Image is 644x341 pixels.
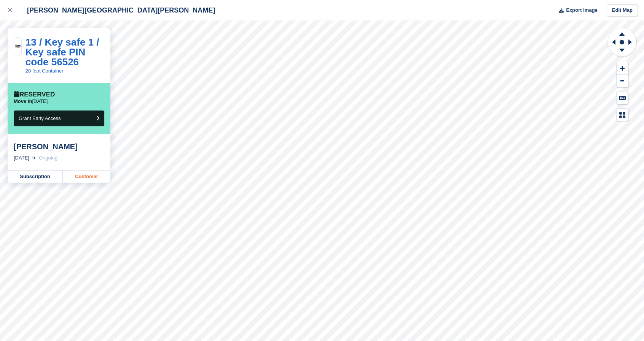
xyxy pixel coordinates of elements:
button: Zoom In [617,62,628,75]
div: [PERSON_NAME][GEOGRAPHIC_DATA][PERSON_NAME] [20,6,215,15]
div: Ongoing [39,154,57,162]
div: Reserved [14,91,55,98]
img: arrow-right-light-icn-cde0832a797a2874e46488d9cf13f60e5c3a73dbe684e267c42b8395dfbc2abf.svg [32,156,36,159]
button: Export Image [554,4,598,17]
p: [DATE] [14,98,48,104]
div: [DATE] [14,154,29,162]
button: Keyboard Shortcuts [617,92,628,104]
a: 13 / Key safe 1 / Key safe PIN code 56526 [26,36,99,68]
a: Customer [63,170,110,183]
button: Zoom Out [617,75,628,87]
button: Map Legend [617,109,628,121]
span: Grant Early Access [19,115,61,121]
div: [PERSON_NAME] [14,142,104,151]
a: 20 foot Container [26,68,64,74]
img: 20-ft-container.jpg [14,44,21,49]
span: Export Image [566,6,597,14]
a: Subscription [8,170,63,183]
a: Edit Map [607,4,638,17]
span: Move in [14,98,32,104]
button: Grant Early Access [14,111,104,126]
